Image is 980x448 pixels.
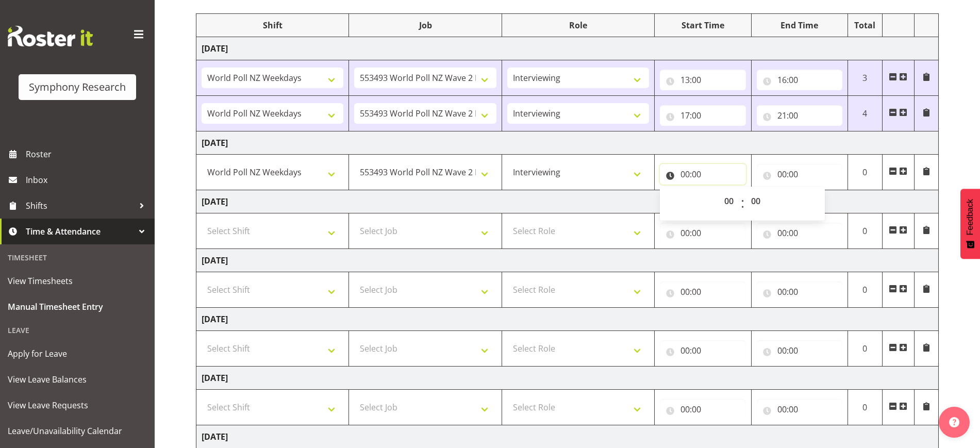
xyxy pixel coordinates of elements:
[660,281,745,302] input: Click to select...
[660,340,745,361] input: Click to select...
[8,26,93,46] img: Rosterit website logo
[757,340,842,361] input: Click to select...
[3,341,152,367] a: Apply for Leave
[196,249,939,272] td: [DATE]
[26,224,134,239] span: Time & Attendance
[660,105,745,126] input: Click to select...
[26,172,150,188] span: Inbox
[196,190,939,213] td: [DATE]
[966,199,975,235] span: Feedback
[660,19,745,31] div: Start Time
[3,294,152,320] a: Manual Timesheet Entry
[757,70,842,90] input: Click to select...
[660,70,745,90] input: Click to select...
[757,399,842,420] input: Click to select...
[848,60,882,96] td: 3
[757,164,842,185] input: Click to select...
[507,19,649,31] div: Role
[26,198,134,213] span: Shifts
[741,191,744,217] span: :
[354,19,496,31] div: Job
[757,19,842,31] div: End Time
[757,105,842,126] input: Click to select...
[26,146,150,162] span: Roster
[8,273,147,289] span: View Timesheets
[8,346,147,361] span: Apply for Leave
[660,164,745,185] input: Click to select...
[196,131,939,155] td: [DATE]
[202,19,343,31] div: Shift
[8,397,147,413] span: View Leave Requests
[29,79,126,95] div: Symphony Research
[3,367,152,392] a: View Leave Balances
[848,390,882,425] td: 0
[960,189,980,259] button: Feedback - Show survey
[8,299,147,314] span: Manual Timesheet Entry
[853,19,877,31] div: Total
[848,155,882,190] td: 0
[3,320,152,341] div: Leave
[757,223,842,243] input: Click to select...
[3,418,152,444] a: Leave/Unavailability Calendar
[848,272,882,308] td: 0
[8,372,147,387] span: View Leave Balances
[757,281,842,302] input: Click to select...
[8,423,147,439] span: Leave/Unavailability Calendar
[660,399,745,420] input: Click to select...
[848,331,882,367] td: 0
[660,223,745,243] input: Click to select...
[196,308,939,331] td: [DATE]
[3,247,152,268] div: Timesheet
[848,96,882,131] td: 4
[196,367,939,390] td: [DATE]
[949,417,959,427] img: help-xxl-2.png
[196,37,939,60] td: [DATE]
[3,268,152,294] a: View Timesheets
[3,392,152,418] a: View Leave Requests
[848,213,882,249] td: 0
